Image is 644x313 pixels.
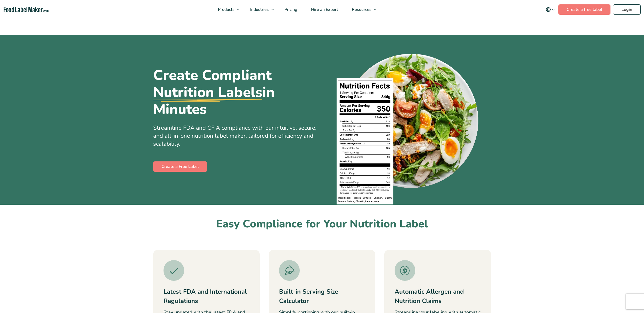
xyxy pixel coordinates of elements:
[153,84,262,101] u: Nutrition Labels
[216,7,235,12] span: Products
[309,7,339,12] span: Hire an Expert
[249,7,269,12] span: Industries
[613,4,641,15] a: Login
[337,50,480,205] img: A plate of food with a nutrition facts label on top of it.
[164,260,184,281] img: A green tick icon.
[279,287,365,306] h3: Built-in Serving Size Calculator
[350,7,372,12] span: Resources
[153,161,207,172] a: Create a Free Label
[164,287,249,306] h3: Latest FDA and International Regulations
[153,217,491,231] h2: Easy Compliance for Your Nutrition Label
[153,124,316,148] span: Streamline FDA and CFIA compliance with our intuitive, secure, and all-in-one nutrition label mak...
[395,287,480,306] h3: Automatic Allergen and Nutrition Claims
[153,67,318,118] h1: Create Compliant in Minutes
[558,4,610,15] a: Create a free label
[283,7,298,12] span: Pricing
